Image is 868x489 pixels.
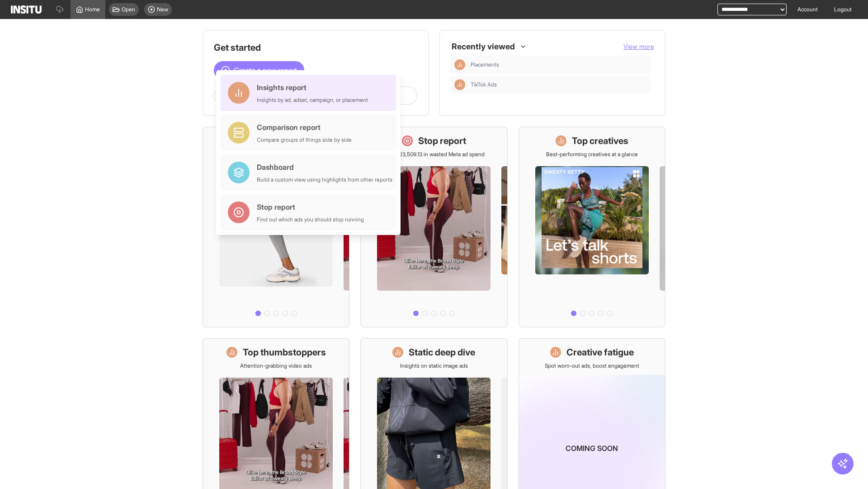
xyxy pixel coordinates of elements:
a: Stop reportSave £23,509.13 in wasted Meta ad spend [360,127,507,327]
span: Create a new report [234,65,297,76]
h1: Get started [214,41,417,54]
h1: Top thumbstoppers [243,346,326,359]
div: Insights by ad, adset, campaign, or placement [257,96,368,104]
a: Top creativesBest-performing creatives at a glance [519,127,665,327]
div: Insights [454,79,465,90]
h1: Stop report [418,134,466,147]
div: Build a custom view using highlights from other reports [257,176,392,183]
span: Home [85,6,100,13]
div: Dashboard [257,162,392,173]
p: Attention-grabbing video ads [240,362,312,369]
div: Find out which ads you should stop running [257,216,364,223]
span: New [157,6,168,13]
p: Insights on static image ads [400,362,468,369]
span: TikTok Ads [471,81,497,88]
p: Save £23,509.13 in wasted Meta ad spend [383,151,485,158]
span: TikTok Ads [471,81,647,88]
h1: Top creatives [572,134,628,147]
div: Stop report [257,201,364,212]
button: Create a new report [214,61,304,79]
div: Comparison report [257,122,352,133]
h1: Static deep dive [409,346,475,359]
span: Placements [471,61,647,68]
div: Compare groups of things side by side [257,136,352,144]
button: View more [623,42,654,51]
div: Insights report [257,82,368,93]
p: Best-performing creatives at a glance [546,151,638,158]
img: Logo [11,5,42,14]
span: Open [122,6,135,13]
a: What's live nowSee all active ads instantly [203,127,349,327]
span: Placements [471,61,499,68]
span: View more [623,43,654,50]
div: Insights [454,59,465,70]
